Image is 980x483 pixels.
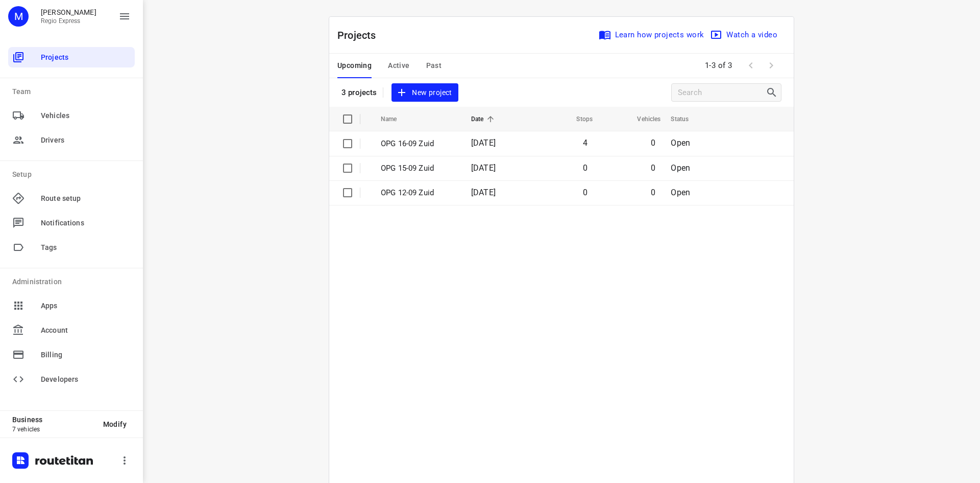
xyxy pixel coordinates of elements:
p: Administration [12,277,135,287]
div: Drivers [8,130,135,150]
span: [DATE] [471,188,496,197]
div: Vehicles [8,105,135,126]
div: Billing [8,344,135,365]
span: Billing [41,350,131,360]
span: Tags [41,242,131,253]
div: Account [8,320,135,340]
span: 0 [651,188,655,197]
p: Setup [12,169,135,180]
p: OPG 12-09 Zuid [381,187,456,199]
span: [DATE] [471,138,496,148]
p: 7 vehicles [12,426,95,433]
span: New project [398,86,452,99]
span: 0 [583,188,587,197]
span: Status [671,113,702,125]
div: Tags [8,237,135,258]
span: Stops [563,113,593,125]
span: 0 [651,138,655,148]
input: Search projects [678,85,766,101]
span: Vehicles [624,113,660,125]
p: 3 projects [341,88,377,97]
p: Business [12,416,95,424]
span: Open [671,188,690,197]
span: Open [671,163,690,173]
span: [DATE] [471,163,496,173]
span: Notifications [41,218,131,228]
span: Apps [41,301,131,311]
div: Developers [8,369,135,389]
p: Team [12,86,135,97]
span: Account [41,325,131,336]
span: Date [471,113,497,125]
div: Apps [8,295,135,316]
p: Regio Express [41,17,96,25]
span: Next Page [761,55,781,76]
span: Vehicles [41,110,131,121]
p: OPG 16-09 Zuid [381,138,456,150]
span: Modify [103,420,127,428]
button: Modify [95,415,135,433]
span: Open [671,138,690,148]
span: 0 [583,163,587,173]
p: Projects [337,28,384,43]
div: Notifications [8,213,135,233]
span: Active [388,59,409,72]
span: Drivers [41,135,131,146]
span: Developers [41,374,131,385]
button: New project [391,83,458,102]
span: 0 [651,163,655,173]
p: OPG 15-09 Zuid [381,163,456,174]
p: Max Bisseling [41,8,96,16]
span: Route setup [41,193,131,204]
span: Previous Page [741,55,761,76]
span: Projects [41,52,131,63]
div: M [8,6,29,27]
span: Past [426,59,442,72]
div: Route setup [8,188,135,209]
div: Search [766,86,781,99]
span: 1-3 of 3 [701,55,737,77]
div: Projects [8,47,135,67]
span: Upcoming [337,59,372,72]
span: Name [381,113,410,125]
span: 4 [583,138,587,148]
